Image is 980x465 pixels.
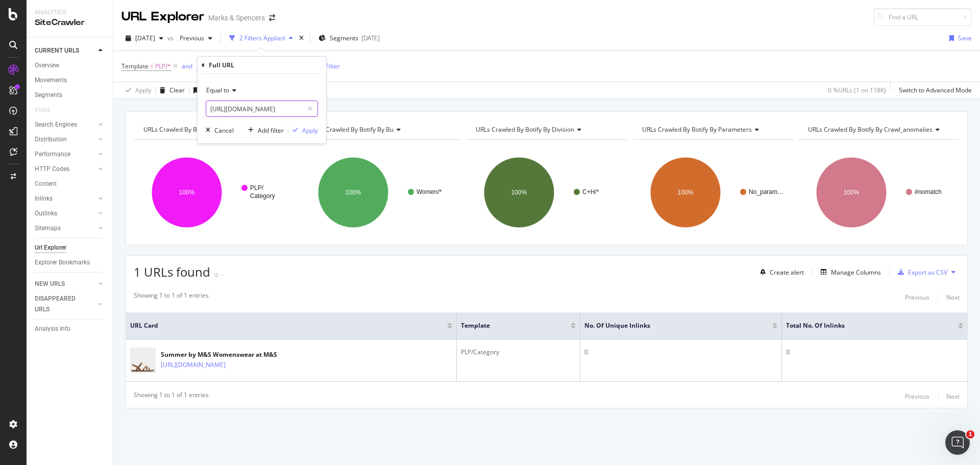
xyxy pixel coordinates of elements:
[35,324,106,334] a: Analysis Info
[511,189,527,196] text: 100%
[582,188,599,195] text: C+H/*
[143,125,247,134] span: URLs Crawled By Botify By template
[632,148,794,237] div: A chart.
[150,62,154,70] span: =
[844,189,860,196] text: 100%
[176,30,216,46] button: Previous
[288,125,318,135] button: Apply
[35,257,90,268] div: Explorer Bookmarks
[214,126,234,135] div: Cancel
[202,125,234,135] button: Cancel
[35,149,95,160] a: Performance
[156,82,185,99] button: Clear
[135,86,151,94] div: Apply
[35,223,95,234] a: Sitemaps
[161,350,277,359] div: Summer by M&S Womenswear at M&S
[35,208,95,219] a: Outlinks
[946,293,960,302] div: Next
[134,291,209,303] div: Showing 1 to 1 of 1 entries
[35,279,65,289] div: NEW URLS
[416,188,442,195] text: Women/*
[314,30,384,46] button: Segments[DATE]
[894,264,947,280] button: Export as CSV
[35,90,62,101] div: Segments
[35,164,69,175] div: HTTP Codes
[300,148,461,237] div: A chart.
[905,291,929,303] button: Previous
[808,125,933,134] span: URLs Crawled By Botify By crawl_anomalies
[945,430,970,455] iframe: Intercom live chat
[35,119,77,130] div: Search Engines
[915,188,942,195] text: #nomatch
[134,148,295,237] svg: A chart.
[35,134,95,145] a: Distribution
[958,34,972,42] div: Save
[874,8,972,26] input: Find a URL
[905,390,929,403] button: Previous
[176,34,204,42] span: Previous
[134,263,210,280] span: 1 URLs found
[35,193,53,204] div: Inlinks
[182,62,192,70] div: and
[130,321,445,330] span: URL Card
[182,61,192,71] button: and
[121,82,151,99] button: Apply
[35,60,59,71] div: Overview
[905,293,929,302] div: Previous
[208,13,265,23] div: Marks & Spencers
[169,86,185,94] div: Clear
[35,223,61,234] div: Sitemaps
[121,8,204,26] div: URL Explorer
[35,193,95,204] a: Inlinks
[134,390,209,403] div: Showing 1 to 1 of 1 entries
[35,293,95,315] a: DISAPPEARED URLS
[130,344,156,377] img: main image
[361,34,380,42] div: [DATE]
[466,148,627,237] svg: A chart.
[35,164,95,175] a: HTTP Codes
[35,75,106,86] a: Movements
[35,105,50,115] div: Visits
[786,348,963,357] div: 0
[258,126,284,135] div: Add filter
[642,125,752,134] span: URLs Crawled By Botify By parameters
[584,321,757,330] span: No. of Unique Inlinks
[250,184,264,191] text: PLP/
[461,348,576,357] div: PLP/Category
[831,268,881,277] div: Manage Columns
[214,274,218,277] img: Equal
[35,105,60,115] a: Visits
[239,34,285,42] div: 2 Filters Applied
[946,390,960,403] button: Next
[141,121,286,138] h4: URLs Crawled By Botify By template
[35,119,95,130] a: Search Engines
[244,125,284,135] button: Add filter
[899,86,972,94] div: Switch to Advanced Mode
[35,75,67,86] div: Movements
[640,121,785,138] h4: URLs Crawled By Botify By parameters
[35,208,57,219] div: Outlinks
[35,45,79,56] div: CURRENT URLS
[461,321,555,330] span: Template
[167,34,176,42] span: vs
[197,62,219,70] span: Full URL
[35,90,106,101] a: Segments
[302,126,318,135] div: Apply
[155,59,171,74] span: PLP/*
[35,134,67,145] div: Distribution
[908,268,947,277] div: Export as CSV
[798,148,960,237] div: A chart.
[828,86,886,94] div: 0 % URLs ( 1 on 118K )
[209,61,234,69] div: Full URL
[297,33,306,43] div: times
[310,125,394,134] span: URLs Crawled By Botify By bu
[35,324,70,334] div: Analysis Info
[250,192,275,200] text: Category
[584,348,777,357] div: 0
[770,268,804,277] div: Create alert
[179,189,195,196] text: 100%
[308,121,452,138] h4: URLs Crawled By Botify By bu
[946,392,960,401] div: Next
[220,271,223,279] div: -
